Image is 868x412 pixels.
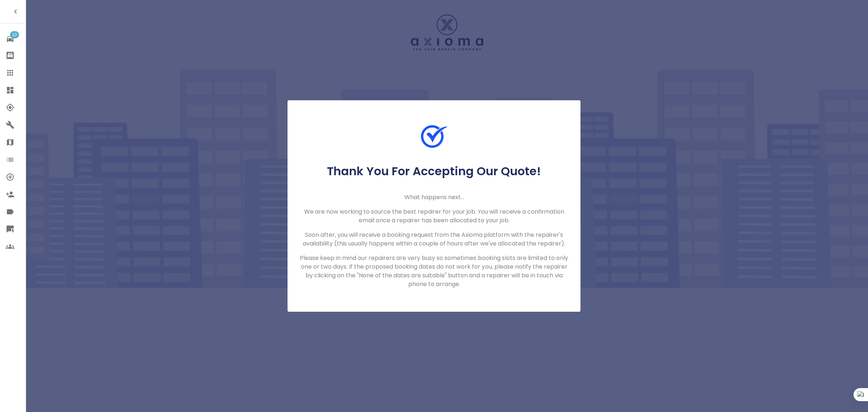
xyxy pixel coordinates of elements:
span: 10 [10,31,19,38]
img: Check [421,123,447,150]
p: Please keep in mind our repairers are very busy so sometimes booking slots are limited to only on... [299,254,569,289]
p: What happens next... [299,193,569,202]
h5: Thank You For Accepting Our Quote! [299,164,569,178]
p: Soon after, you will receive a booking request from the Axioma platform with the repairer's avail... [299,231,569,248]
p: We are now working to source the best repairer for your job. You will receive a confirmation emai... [299,207,569,225]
